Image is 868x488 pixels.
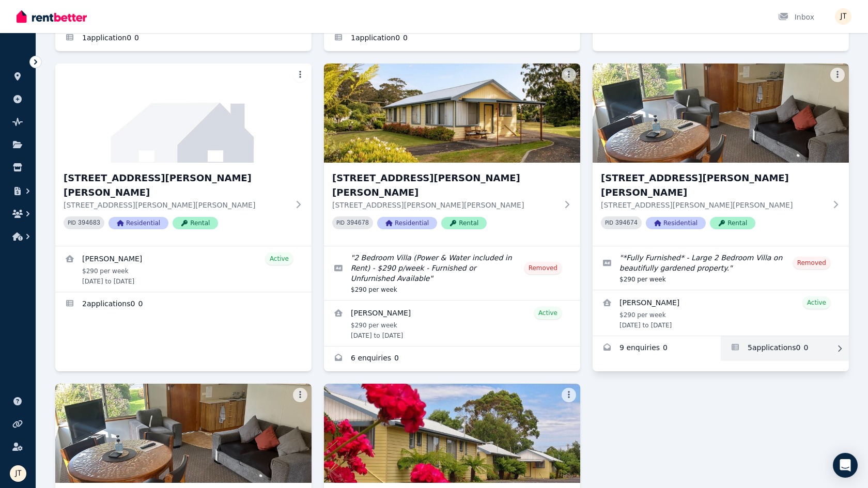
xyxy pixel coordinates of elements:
a: 4/21 Andrew St, Strahan[STREET_ADDRESS][PERSON_NAME][PERSON_NAME][STREET_ADDRESS][PERSON_NAME][PE... [55,64,312,246]
span: Residential [646,217,706,229]
p: [STREET_ADDRESS][PERSON_NAME][PERSON_NAME] [332,200,557,210]
small: PID [336,220,345,226]
a: 6/21 Andrew St, Strahan[STREET_ADDRESS][PERSON_NAME][PERSON_NAME][STREET_ADDRESS][PERSON_NAME][PE... [593,64,849,246]
span: Rental [441,217,487,229]
button: More options [293,388,307,402]
div: Open Intercom Messenger [833,453,858,478]
a: Applications for 4/21 Andrew St, Strahan [55,292,312,317]
span: Rental [710,217,755,229]
code: 394674 [615,219,638,227]
img: RentBetter [17,9,87,24]
img: 8/21 Andrew St, Strahan [324,384,580,483]
a: Edit listing: 2 Bedroom Villa (Power & Water included in Rent) - $290 p/week - Furnished or Unfur... [324,246,580,300]
p: [STREET_ADDRESS][PERSON_NAME][PERSON_NAME] [601,200,826,210]
h3: [STREET_ADDRESS][PERSON_NAME][PERSON_NAME] [332,171,557,200]
a: 5/21 Andrew St, Strahan[STREET_ADDRESS][PERSON_NAME][PERSON_NAME][STREET_ADDRESS][PERSON_NAME][PE... [324,64,580,246]
h3: [STREET_ADDRESS][PERSON_NAME][PERSON_NAME] [601,171,826,200]
a: Applications for 2/21 Andrew St, Strahan [324,26,580,51]
button: More options [562,388,576,402]
a: Applications for 6/21 Andrew St, Strahan [721,336,849,361]
p: [STREET_ADDRESS][PERSON_NAME][PERSON_NAME] [64,200,289,210]
a: View details for Pamela Carroll [324,301,580,346]
span: Rental [173,217,218,229]
small: PID [605,220,613,226]
small: PID [68,220,76,226]
img: 7/21 Andrew St, Strahan [55,384,312,483]
img: 4/21 Andrew St, Strahan [55,64,312,163]
img: 6/21 Andrew St, Strahan [593,64,849,163]
button: More options [562,68,576,82]
a: Edit listing: *Fully Furnished* - Large 2 Bedroom Villa on beautifully gardened property. [593,246,849,290]
code: 394678 [347,219,369,227]
a: View details for Dimity Williams [55,246,312,292]
code: 394683 [78,219,100,227]
span: Residential [109,217,168,229]
a: View details for Deborah Purdon [593,290,849,336]
a: Enquiries for 6/21 Andrew St, Strahan [593,336,721,361]
h3: [STREET_ADDRESS][PERSON_NAME][PERSON_NAME] [64,171,289,200]
a: Applications for 1/21 Andrew St, Strahan [55,26,312,51]
img: 5/21 Andrew St, Strahan [324,64,580,163]
a: Enquiries for 5/21 Andrew St, Strahan [324,347,580,371]
div: Inbox [778,12,814,22]
img: Jamie Taylor [10,465,26,482]
img: Jamie Taylor [835,8,851,25]
span: Residential [377,217,437,229]
button: More options [293,68,307,82]
button: More options [830,68,845,82]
